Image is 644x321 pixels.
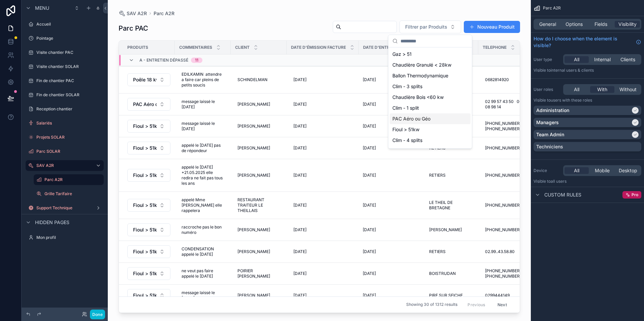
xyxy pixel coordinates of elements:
button: Nouveau Produit [464,21,520,33]
span: message laissé le [DATE] [182,290,224,301]
span: Commentaires [179,45,212,50]
span: PAC Aéro ou Géo [133,101,157,108]
span: [DATE] [363,293,376,298]
p: Team Admin [536,131,564,138]
span: Clim - 1 split [392,105,419,111]
span: Date d'entretien n+1 [363,45,410,50]
span: SCHINDELMAN [237,77,267,82]
label: Parc SOLAR [36,149,102,154]
p: Visible to [534,68,641,73]
span: Showing 30 of 1312 results [406,302,457,308]
span: Fioul > 51kw [133,145,157,151]
span: Fioul > 51kw [133,226,157,233]
span: Parc A2R [543,5,561,11]
label: Projets SOLAR [36,135,102,140]
a: Fin de chantier PAC [26,75,104,86]
span: All [574,86,579,93]
span: CONDENSATION appelé le [DATE] [182,246,224,257]
button: Select Button [127,142,170,154]
label: Mon profil [36,235,102,240]
a: Salariés [26,118,104,129]
span: all users [551,179,567,184]
span: Desktop [619,167,637,174]
span: BOISTRUDAN [429,271,456,276]
button: Select Button [127,199,170,212]
span: Pro [632,192,638,198]
span: How do I choose when the element is visible? [534,35,633,49]
span: [DATE] [363,102,376,107]
span: [PHONE_NUMBER] [485,203,521,208]
span: Telephone [483,45,507,50]
a: Parc SOLAR [26,146,104,157]
div: Suggestions [388,47,472,148]
span: Clients [620,56,635,63]
span: Poêle 18 kw [133,76,157,83]
span: [DATE] [293,203,307,208]
span: [DATE] [293,293,307,298]
span: With [597,86,607,93]
span: Fioul > 51kw [133,123,157,130]
span: Parc A2R [154,10,174,17]
span: [DATE] [293,77,307,82]
span: [DATE] [363,271,376,276]
span: [DATE] [293,249,307,254]
a: Parc A2R [34,174,104,185]
span: 0682814920 [485,77,509,82]
span: appelé le [DATE] pas de répondeur [182,143,224,153]
a: Accueil [26,19,104,30]
span: a - entretien dépassé [139,58,188,63]
span: Mobile [595,167,610,174]
span: Fioul > 51kw [392,126,419,133]
span: Poêle hydrau [392,148,421,154]
a: Reception chantier [26,104,104,114]
span: Produits [127,45,148,50]
label: User type [534,57,560,62]
span: raccroche pas le bon numéro [182,224,224,235]
a: SAV A2R [26,160,104,171]
span: [PHONE_NUMBER] [485,173,521,178]
span: [PERSON_NAME] [237,102,270,107]
span: message laissé le [DATE] [182,121,224,132]
label: Fin de chantier SOLAR [36,92,102,98]
span: Ballon Thermodynamique [392,72,448,79]
span: [DATE] [363,145,376,151]
span: Clim - 4 splits [392,137,422,144]
span: [PERSON_NAME] [237,123,270,129]
span: Fioul > 51kw [133,202,157,209]
a: Pointage [26,33,104,44]
span: [PHONE_NUMBER] [PHONE_NUMBER] [485,121,527,132]
h1: Parc PAC [119,24,148,33]
p: Visible to [534,179,641,184]
span: [PERSON_NAME] [237,249,270,254]
a: Fin de chantier SOLAR [26,90,104,100]
a: Projets SOLAR [26,132,104,143]
span: RETIERS [429,249,446,254]
span: Custom rules [544,191,581,198]
span: Options [566,21,583,28]
span: Gaz > 51 [392,51,412,58]
span: Fields [594,21,607,28]
span: Chaudière Granulé < 28kw [392,62,451,68]
button: Done [90,310,105,319]
span: [DATE] [293,227,307,233]
span: RETIERS [429,173,446,178]
span: [DATE] [363,123,376,129]
span: ne veut pas faire appelé le [DATE] [182,268,224,279]
label: Pointage [36,36,102,41]
span: message laissé le [DATE] [182,99,224,110]
span: [DATE] [293,102,307,107]
span: appelé le [DATE] +21.05.2025 elle redira ne fait pas tous les ans [182,165,224,186]
a: Mon profil [26,232,104,243]
span: Fioul > 51kw [133,270,157,277]
span: All [574,167,579,174]
button: Select Button [127,120,170,133]
p: Managers [536,119,559,126]
span: Client [235,45,250,50]
span: Date d'émission facture [291,45,346,50]
span: 02.99..43.58.80 [485,249,515,254]
label: Visite chantier PAC [36,50,102,55]
a: Grille Tarifaire [34,188,104,199]
span: Hidden pages [35,219,69,226]
span: [DATE] [293,271,307,276]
